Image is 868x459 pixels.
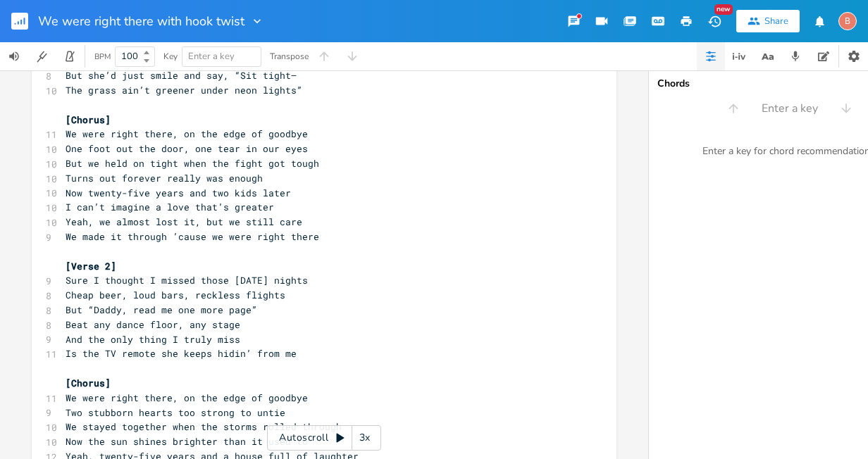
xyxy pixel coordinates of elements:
span: I can’t imagine a love that’s greater [66,201,274,213]
button: Share [736,10,800,32]
span: But she’d just smile and say, “Sit tight— [66,69,297,82]
span: But “Daddy, read me one more page” [66,303,257,316]
button: New [700,8,728,34]
div: New [714,4,733,15]
span: We made it through ’cause we were right there [66,230,319,243]
button: B [838,5,857,37]
div: Key [163,52,178,61]
div: Share [764,15,788,27]
span: We stayed together when the storms rolled through [66,420,342,433]
span: [Chorus] [66,377,111,389]
span: Enter a key [188,50,235,63]
span: And the only thing I truly miss [66,333,240,346]
span: Two stubborn hearts too strong to untie [66,406,285,419]
span: Cheap beer, loud bars, reckless flights [66,289,285,301]
div: Transpose [270,52,309,61]
span: We were right there, on the edge of goodbye [66,127,308,140]
span: Beat any dance floor, any stage [66,318,240,331]
span: One foot out the door, one tear in our eyes [66,142,308,155]
div: Autoscroll [267,425,381,451]
span: Now the sun shines brighter than it used to [66,435,308,448]
span: Now twenty-five years and two kids later [66,187,291,199]
div: 3x [352,425,378,451]
span: Is the TV remote she keeps hidin’ from me [66,347,297,360]
span: The grass ain’t greener under neon lights” [66,84,302,96]
span: [Verse 2] [66,260,116,272]
span: Enter a key [762,101,818,117]
div: bjb3598 [838,12,857,30]
span: We were right there, on the edge of goodbye [66,391,308,404]
span: Yeah, we almost lost it, but we still care [66,215,302,228]
span: We were right there with hook twist [38,15,244,27]
span: Turns out forever really was enough [66,172,263,184]
span: Sure I thought I missed those [DATE] nights [66,274,308,287]
span: But we held on tight when the fight got tough [66,157,319,170]
span: [Chorus] [66,113,111,126]
div: BPM [94,53,111,61]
